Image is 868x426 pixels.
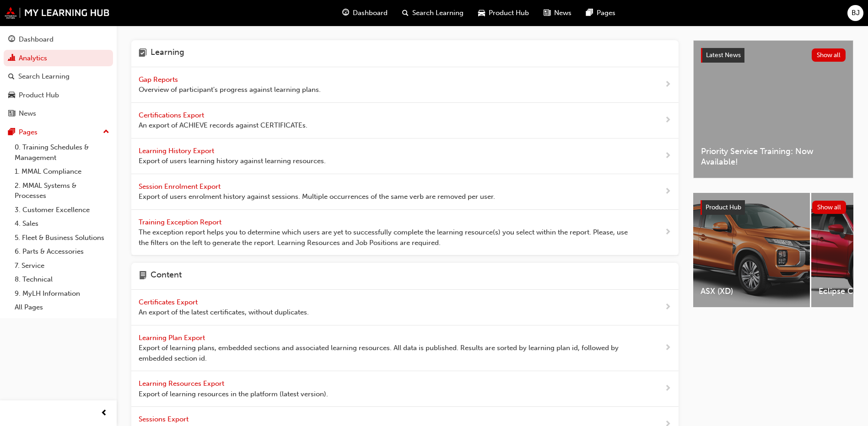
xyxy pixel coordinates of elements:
[11,179,113,203] a: 2. MMAL Systems & Processes
[139,298,199,306] span: Certificates Export
[701,48,846,63] a: Latest NewsShow all
[8,128,15,137] span: pages-icon
[478,7,485,19] span: car-icon
[4,29,113,124] button: DashboardAnalyticsSearch LearningProduct HubNews
[19,90,59,101] div: Product Hub
[664,342,671,354] span: next-icon
[139,343,635,363] span: Export of learning plans, embedded sections and associated learning resources. All data is publis...
[664,227,671,238] span: next-icon
[353,8,388,18] span: Dashboard
[664,186,671,197] span: next-icon
[139,415,190,423] span: Sessions Export
[664,383,671,394] span: next-icon
[544,7,550,19] span: news-icon
[597,8,615,18] span: Pages
[4,68,113,85] a: Search Learning
[101,408,108,419] span: prev-icon
[586,7,593,19] span: pages-icon
[8,73,15,81] span: search-icon
[139,227,635,248] span: The exception report helps you to determine which users are yet to successfully complete the lear...
[812,201,846,214] button: Show all
[664,115,671,126] span: next-icon
[131,210,679,256] a: Training Exception Report The exception report helps you to determine which users are yet to succ...
[19,127,38,138] div: Pages
[131,174,679,210] a: Session Enrolment Export Export of users enrolment history against sessions. Multiple occurrences...
[139,218,223,226] span: Training Exception Report
[139,182,222,191] span: Session Enrolment Export
[489,8,529,18] span: Product Hub
[536,4,579,22] a: news-iconNews
[131,103,679,138] a: Certifications Export An export of ACHIEVE records against CERTIFICATEs.next-icon
[664,302,671,313] span: next-icon
[11,259,113,273] a: 7. Service
[139,270,147,282] span: page-icon
[11,217,113,231] a: 4. Sales
[11,300,113,314] a: All Pages
[139,156,326,166] span: Export of users learning history against learning resources.
[11,272,113,287] a: 8. Technical
[701,286,803,297] span: ASX (XD)
[847,5,863,21] button: BJ
[11,287,113,301] a: 9. MyLH Information
[4,124,113,141] button: Pages
[412,8,464,18] span: Search Learning
[395,4,471,22] a: search-iconSearch Learning
[11,245,113,259] a: 6. Parts & Accessories
[139,48,147,59] span: learning-icon
[131,325,679,372] a: Learning Plan Export Export of learning plans, embedded sections and associated learning resource...
[131,67,679,103] a: Gap Reports Overview of participant's progress against learning plans.next-icon
[11,203,113,217] a: 3. Customer Excellence
[579,4,623,22] a: pages-iconPages
[664,150,671,162] span: next-icon
[402,7,409,19] span: search-icon
[8,36,15,44] span: guage-icon
[342,7,349,19] span: guage-icon
[335,4,395,22] a: guage-iconDashboard
[8,110,15,118] span: news-icon
[131,290,679,325] a: Certificates Export An export of the latest certificates, without duplicates.next-icon
[852,8,860,18] span: BJ
[8,54,15,63] span: chart-icon
[706,51,741,59] span: Latest News
[103,126,109,138] span: up-icon
[706,203,741,211] span: Product Hub
[701,146,846,167] span: Priority Service Training: Now Available!
[554,8,571,18] span: News
[471,4,536,22] a: car-iconProduct Hub
[4,50,113,67] a: Analytics
[4,31,113,48] a: Dashboard
[139,334,207,342] span: Learning Plan Export
[139,111,206,119] span: Certifications Export
[131,138,679,174] a: Learning History Export Export of users learning history against learning resources.next-icon
[139,389,328,399] span: Export of learning resources in the platform (latest version).
[11,165,113,179] a: 1. MMAL Compliance
[8,91,15,100] span: car-icon
[139,120,307,131] span: An export of ACHIEVE records against CERTIFICATEs.
[664,79,671,91] span: next-icon
[131,371,679,407] a: Learning Resources Export Export of learning resources in the platform (latest version).next-icon
[139,307,309,318] span: An export of the latest certificates, without duplicates.
[139,147,216,155] span: Learning History Export
[18,71,70,82] div: Search Learning
[139,85,321,95] span: Overview of participant's progress against learning plans.
[812,48,846,62] button: Show all
[701,200,846,215] a: Product HubShow all
[693,40,853,178] a: Latest NewsShow allPriority Service Training: Now Available!
[5,7,110,19] img: mmal
[139,75,180,84] span: Gap Reports
[19,34,54,45] div: Dashboard
[11,231,113,245] a: 5. Fleet & Business Solutions
[4,105,113,122] a: News
[151,48,184,59] h4: Learning
[139,192,495,202] span: Export of users enrolment history against sessions. Multiple occurrences of the same verb are rem...
[151,270,182,282] h4: Content
[693,193,810,307] a: ASX (XD)
[19,108,36,119] div: News
[11,140,113,165] a: 0. Training Schedules & Management
[139,379,226,388] span: Learning Resources Export
[4,87,113,104] a: Product Hub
